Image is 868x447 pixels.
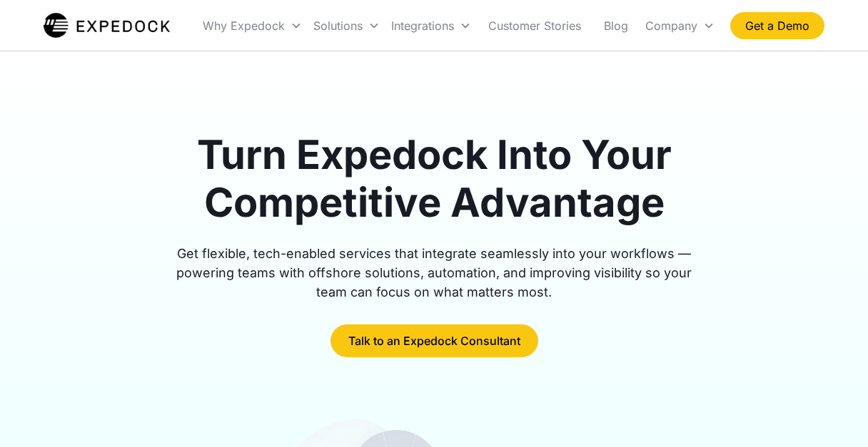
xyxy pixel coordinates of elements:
div: Integrations [391,19,454,33]
div: Company [640,1,720,50]
div: Why Expedock [203,19,285,33]
div: Integrations [385,1,477,50]
h1: Turn Expedock Into Your Competitive Advantage [160,131,708,227]
div: Get flexible, tech-enabled services that integrate seamlessly into your workflows — powering team... [160,244,708,302]
img: Expedock Logo [44,11,170,40]
a: Blog [592,1,640,50]
div: Why Expedock [197,1,308,50]
div: Company [645,19,697,33]
a: Talk to an Expedock Consultant [330,324,538,357]
a: Customer Stories [477,1,592,50]
div: Solutions [308,1,385,50]
a: Get a Demo [730,12,824,39]
div: Solutions [313,19,363,33]
a: home [44,11,170,40]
